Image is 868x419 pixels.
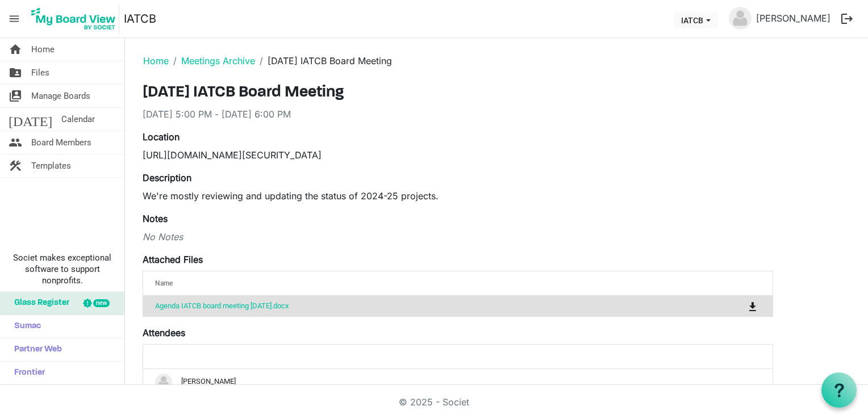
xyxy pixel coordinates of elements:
a: Home [143,55,169,66]
span: Files [31,61,49,84]
span: construction [9,154,22,177]
td: ?Amy Robinson is template cell column header [143,369,773,395]
a: [PERSON_NAME] [752,7,835,30]
a: Meetings Archive [181,55,255,66]
span: home [9,38,22,61]
span: Partner Web [9,338,62,361]
label: Attached Files [143,253,203,266]
span: [DATE] [9,108,52,131]
div: [URL][DOMAIN_NAME][SECURITY_DATA] [143,148,773,162]
label: Location [143,130,180,144]
img: no-profile-picture.svg [729,7,752,30]
p: We're mostly reviewing and updating the status of 2024-25 projects. [143,189,773,203]
a: My Board View Logo [28,5,124,33]
span: menu [3,8,25,30]
span: Manage Boards [31,85,90,107]
a: IATCB [124,7,156,30]
button: logout [835,7,859,31]
button: Download [745,298,761,314]
a: © 2025 - Societ [399,396,469,408]
span: Templates [31,154,71,177]
span: Name [155,279,173,287]
li: [DATE] IATCB Board Meeting [255,54,392,68]
span: people [9,131,22,154]
h3: [DATE] IATCB Board Meeting [143,83,773,103]
span: Board Members [31,131,91,154]
div: No Notes [143,230,773,244]
span: folder_shared [9,61,22,84]
span: Frontier [9,362,45,384]
span: switch_account [9,85,22,107]
span: Sumac [9,315,41,338]
span: Societ makes exceptional software to support nonprofits. [5,252,119,286]
img: My Board View Logo [28,5,119,33]
img: no-profile-picture.svg [155,374,172,391]
span: Glass Register [9,292,69,315]
span: ? [165,384,175,393]
label: Description [143,171,191,185]
div: [PERSON_NAME] [155,374,761,391]
div: [DATE] 5:00 PM - [DATE] 6:00 PM [143,107,773,121]
td: is Command column column header [702,296,773,316]
td: Agenda IATCB board meeting 9.3.2025.docx is template cell column header Name [143,296,702,316]
span: Calendar [61,108,95,131]
span: Home [31,38,55,61]
a: Agenda IATCB board meeting [DATE].docx [155,301,289,310]
button: IATCB dropdownbutton [674,12,718,28]
div: new [93,299,110,307]
label: Notes [143,212,168,225]
label: Attendees [143,326,185,340]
